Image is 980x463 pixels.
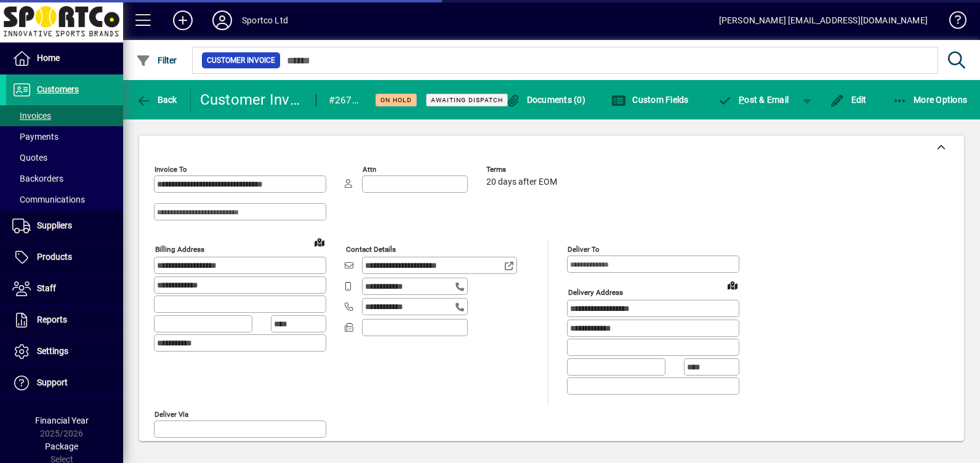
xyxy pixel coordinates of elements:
span: Staff [37,283,56,293]
span: Documents (0) [505,95,585,105]
a: Products [6,242,123,273]
a: Staff [6,273,123,304]
span: P [739,95,744,105]
mat-label: Deliver To [568,245,600,254]
span: Home [37,53,60,63]
span: On hold [380,96,412,104]
a: Support [6,368,123,398]
span: Terms [486,166,560,174]
span: ost & Email [718,95,789,105]
a: Backorders [6,168,123,189]
span: Financial Year [35,416,89,425]
span: Invoices [12,111,51,121]
span: Suppliers [37,220,72,230]
a: Payments [6,126,123,147]
button: Edit [827,89,870,111]
span: 20 days after EOM [486,177,557,187]
span: Filter [136,55,177,65]
span: Settings [37,346,68,356]
mat-label: Invoice To [155,165,187,174]
span: Edit [830,95,867,105]
span: Reports [37,315,67,324]
span: Communications [12,195,85,204]
div: [PERSON_NAME] [EMAIL_ADDRESS][DOMAIN_NAME] [719,10,928,30]
span: Customers [37,84,79,94]
a: Home [6,43,123,74]
a: Invoices [6,105,123,126]
span: Backorders [12,174,63,183]
span: Awaiting Dispatch [431,96,503,104]
mat-label: Attn [363,165,376,174]
button: More Options [890,89,971,111]
div: Sportco Ltd [242,10,288,30]
a: View on map [310,232,329,252]
button: Profile [203,9,242,31]
span: Quotes [12,153,47,163]
span: More Options [893,95,968,105]
button: Filter [133,49,180,71]
button: Post & Email [712,89,795,111]
button: Documents (0) [502,89,588,111]
app-page-header-button: Back [123,89,191,111]
span: Products [37,252,72,262]
a: Communications [6,189,123,210]
button: Back [133,89,180,111]
span: Support [37,377,68,387]
div: #267604 [329,91,360,110]
button: Custom Fields [608,89,692,111]
span: Package [45,441,78,451]
a: Settings [6,336,123,367]
a: Knowledge Base [940,2,965,42]
span: Customer Invoice [207,54,275,66]
button: Add [163,9,203,31]
a: Suppliers [6,211,123,241]
div: Customer Invoice [200,90,303,110]
a: View on map [723,275,742,295]
span: Custom Fields [611,95,689,105]
a: Quotes [6,147,123,168]
mat-label: Deliver via [155,409,188,418]
a: Reports [6,305,123,336]
span: Back [136,95,177,105]
span: Payments [12,132,58,142]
